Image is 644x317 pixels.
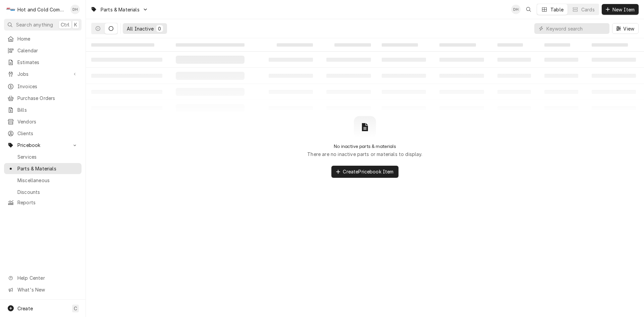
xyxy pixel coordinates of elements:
[382,43,418,47] span: ‌
[16,21,53,28] span: Search anything
[4,197,82,208] a: Reports
[88,4,151,15] a: Go to Parts & Materials
[86,38,644,116] table: All Inactive Parts & Materials List Loading
[17,199,78,206] span: Reports
[341,168,395,175] span: Create Pricebook Item
[602,4,639,15] button: New Item
[497,43,523,47] span: ‌
[4,272,82,283] a: Go to Help Center
[70,5,80,14] div: Daryl Harris's Avatar
[4,81,82,92] a: Invoices
[17,153,78,160] span: Services
[70,5,80,14] div: DH
[17,35,78,42] span: Home
[334,144,396,149] h2: No inactive parts & materials
[127,25,154,32] div: All Inactive
[17,165,78,172] span: Parts & Materials
[511,5,521,14] div: Daryl Harris's Avatar
[544,43,570,47] span: ‌
[523,4,534,15] button: Open search
[4,57,82,68] a: Estimates
[6,5,15,14] div: H
[4,187,82,198] a: Discounts
[17,70,68,77] span: Jobs
[74,305,77,312] span: C
[17,274,77,281] span: Help Center
[612,23,639,34] button: View
[17,118,78,125] span: Vendors
[17,142,68,149] span: Pricebook
[17,95,78,102] span: Purchase Orders
[4,175,82,186] a: Miscellaneous
[17,130,78,137] span: Clients
[17,286,77,293] span: What's New
[331,166,398,178] button: CreatePricebook Item
[158,25,162,32] div: 0
[4,19,82,31] button: Search anythingCtrlK
[91,43,154,47] span: ‌
[334,43,371,47] span: ‌
[4,116,82,127] a: Vendors
[4,151,82,162] a: Services
[61,21,69,28] span: Ctrl
[277,43,313,47] span: ‌
[622,25,636,32] span: View
[4,33,82,44] a: Home
[581,6,595,13] div: Cards
[17,106,78,113] span: Bills
[6,5,15,14] div: Hot and Cold Commercial Kitchens, Inc.'s Avatar
[4,284,82,295] a: Go to What's New
[4,104,82,115] a: Bills
[17,83,78,90] span: Invoices
[4,68,82,80] a: Go to Jobs
[4,45,82,56] a: Calendar
[4,163,82,174] a: Parts & Materials
[511,5,521,14] div: DH
[101,6,140,13] span: Parts & Materials
[611,6,636,13] span: New Item
[74,21,77,28] span: K
[550,6,563,13] div: Table
[17,47,78,54] span: Calendar
[4,140,82,151] a: Go to Pricebook
[17,177,78,184] span: Miscellaneous
[17,6,67,13] div: Hot and Cold Commercial Kitchens, Inc.
[546,23,606,34] input: Keyword search
[17,189,78,196] span: Discounts
[307,151,422,158] p: There are no inactive parts or materials to display.
[4,128,82,139] a: Clients
[17,306,33,311] span: Create
[592,43,628,47] span: ‌
[17,59,78,66] span: Estimates
[439,43,476,47] span: ‌
[176,43,244,47] span: ‌
[4,93,82,104] a: Purchase Orders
